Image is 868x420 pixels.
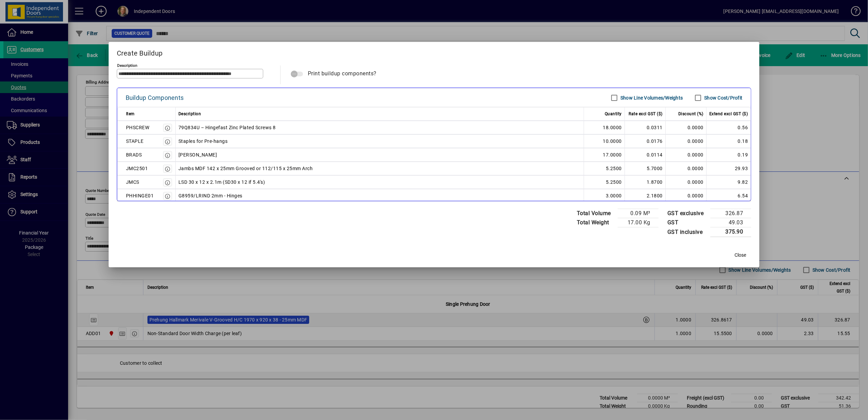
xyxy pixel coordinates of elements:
[117,63,137,68] mat-label: Description
[584,134,625,148] td: 10.0000
[176,175,584,189] td: LSD 30 x 12 x 2.1m (SD30 x 12 if 5.4's)
[126,92,184,103] div: Buildup Components
[126,192,154,200] div: PHHINGE01
[666,134,707,148] td: 0.0000
[666,175,707,189] td: 0.0000
[628,164,663,172] div: 5.7000
[707,175,751,189] td: 9.82
[664,209,711,218] td: GST exclusive
[628,123,663,132] div: 0.0311
[605,110,622,118] span: Quantity
[618,209,659,218] td: 0.09 M³
[664,227,711,237] td: GST inclusive
[710,218,751,227] td: 49.03
[584,175,625,189] td: 5.2500
[176,121,584,134] td: 79Q834U – Hingefast Zinc Plated Screws 8
[628,192,663,200] div: 2.1800
[707,134,751,148] td: 0.18
[707,162,751,175] td: 29.93
[666,121,707,134] td: 0.0000
[584,162,625,175] td: 5.2500
[710,227,751,237] td: 375.90
[666,189,707,202] td: 0.0000
[710,209,751,218] td: 326.87
[629,110,663,118] span: Rate excl GST ($)
[178,110,201,118] span: Description
[584,189,625,202] td: 3.0000
[573,209,618,218] td: Total Volume
[707,189,751,202] td: 6.54
[664,218,711,227] td: GST
[678,110,704,118] span: Discount (%)
[619,94,683,101] label: Show Line Volumes/Weights
[126,151,142,159] div: BRADS
[584,121,625,134] td: 18.0000
[176,189,584,202] td: G8959/LRIND 2mm - Hinges
[176,148,584,162] td: [PERSON_NAME]
[666,148,707,162] td: 0.0000
[176,162,584,175] td: Jambs MDF 142 x 25mm Grooved or 112/115 x 25mm Arch
[126,164,148,172] div: JMC2501
[729,249,751,261] button: Close
[666,162,707,175] td: 0.0000
[126,137,144,145] div: STAPLE
[628,151,663,159] div: 0.0114
[308,70,377,77] span: Print buildup components?
[109,42,760,62] h2: Create Buildup
[126,178,139,186] div: JMCS
[618,218,659,227] td: 17.00 Kg
[126,110,135,118] span: Item
[573,218,618,227] td: Total Weight
[703,94,742,101] label: Show Cost/Profit
[628,137,663,145] div: 0.0176
[176,134,584,148] td: Staples for Pre-hangs
[126,123,149,132] div: PHSCREW
[707,121,751,134] td: 0.56
[709,110,748,118] span: Extend excl GST ($)
[584,148,625,162] td: 17.0000
[628,178,663,186] div: 1.8700
[707,148,751,162] td: 0.19
[735,252,746,259] span: Close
